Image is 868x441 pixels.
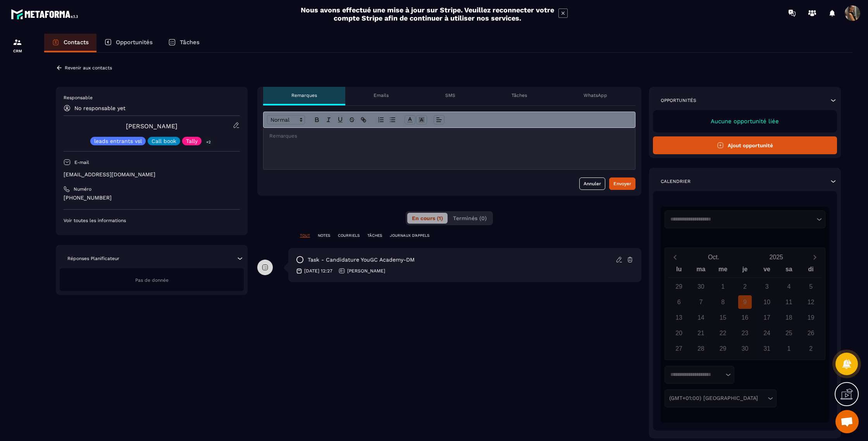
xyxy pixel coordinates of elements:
p: Tâches [180,39,200,46]
p: Remarques [291,92,317,98]
a: Opportunités [96,34,160,52]
p: [PHONE_NUMBER] [64,194,240,202]
p: JOURNAUX D'APPELS [390,233,429,238]
p: COURRIELS [338,233,360,238]
p: Tâches [511,92,527,98]
button: En cours (1) [407,213,448,224]
a: Tâches [160,34,207,52]
p: Call book [152,138,176,144]
span: Terminés (0) [453,215,487,221]
p: +2 [203,138,214,146]
span: Pas de donnée [135,277,169,283]
p: Réponses Planificateur [67,255,119,262]
button: Envoyer [609,177,635,190]
p: Tally [186,138,198,144]
p: E-mail [74,159,89,165]
p: [PERSON_NAME] [347,268,385,274]
p: Aucune opportunité liée [661,118,829,125]
a: formationformationCRM [2,32,33,59]
span: En cours (1) [412,215,443,221]
p: Emails [374,92,389,98]
button: Terminés (0) [448,213,491,224]
p: CRM [2,49,33,53]
p: Calendrier [661,178,691,184]
p: Responsable [64,95,240,101]
p: SMS [445,92,455,98]
p: Revenir aux contacts [65,65,112,71]
p: WhatsApp [584,92,607,98]
p: No responsable yet [74,105,126,111]
button: Annuler [579,177,605,190]
p: TÂCHES [367,233,382,238]
p: Voir toutes les informations [64,217,240,224]
p: leads entrants vsl [94,138,142,144]
p: Contacts [64,39,89,46]
img: logo [11,7,81,21]
h2: Nous avons effectué une mise à jour sur Stripe. Veuillez reconnecter votre compte Stripe afin de ... [300,6,555,22]
p: TOUT [300,233,310,238]
p: task - Candidature YouGC Academy-DM [308,256,415,264]
p: [EMAIL_ADDRESS][DOMAIN_NAME] [64,171,240,178]
p: NOTES [318,233,330,238]
img: formation [13,38,22,47]
p: Opportunités [661,97,696,103]
div: Ouvrir le chat [835,410,859,433]
button: Ajout opportunité [653,136,837,154]
div: Envoyer [613,180,631,188]
p: Opportunités [116,39,153,46]
p: [DATE] 12:27 [304,268,332,274]
a: [PERSON_NAME] [126,122,177,130]
p: Numéro [74,186,91,192]
a: Contacts [44,34,96,52]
